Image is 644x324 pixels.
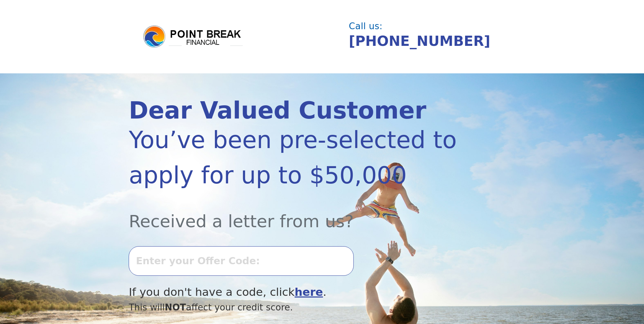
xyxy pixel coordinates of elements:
input: Enter your Offer Code: [129,246,353,275]
div: Dear Valued Customer [129,99,457,122]
img: logo.png [142,24,244,49]
span: NOT [165,302,186,312]
div: Call us: [349,22,510,31]
a: [PHONE_NUMBER] [349,33,491,49]
div: You’ve been pre-selected to apply for up to $50,000 [129,122,457,193]
a: here [295,286,323,299]
div: This will affect your credit score. [129,301,457,314]
div: If you don't have a code, click . [129,284,457,301]
div: Received a letter from us? [129,193,457,234]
